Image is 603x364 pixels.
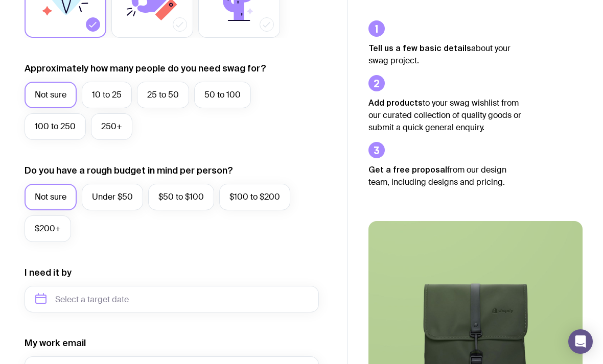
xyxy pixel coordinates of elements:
[25,62,266,75] label: Approximately how many people do you need swag for?
[368,98,423,107] strong: Add products
[219,184,290,210] label: $100 to $200
[368,163,522,188] p: from our design team, including designs and pricing.
[568,329,593,354] div: Open Intercom Messenger
[91,113,132,140] label: 250+
[25,164,233,177] label: Do you have a rough budget in mind per person?
[25,215,71,242] label: $200+
[25,266,72,279] label: I need it by
[25,82,77,108] label: Not sure
[368,165,447,174] strong: Get a free proposal
[25,286,319,312] input: Select a target date
[368,42,522,67] p: about your swag project.
[194,82,251,108] label: 50 to 100
[368,96,522,134] p: to your swag wishlist from our curated collection of quality goods or submit a quick general enqu...
[82,184,143,210] label: Under $50
[25,184,77,210] label: Not sure
[82,82,132,108] label: 10 to 25
[25,337,86,349] label: My work email
[368,43,471,53] strong: Tell us a few basic details
[148,184,214,210] label: $50 to $100
[137,82,189,108] label: 25 to 50
[25,113,86,140] label: 100 to 250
